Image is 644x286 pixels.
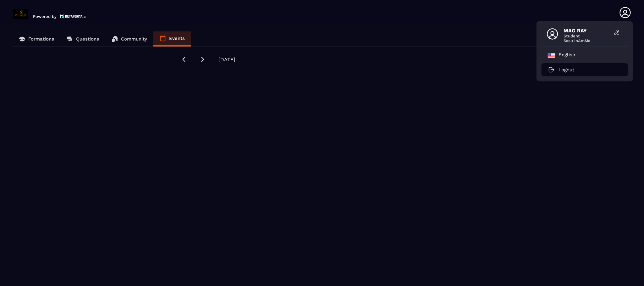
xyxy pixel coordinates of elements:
[564,28,611,34] span: MAG RAY
[218,57,235,63] span: [DATE]
[564,34,611,38] span: Student
[564,38,611,43] span: Sasu InAmMa
[559,52,575,59] p: English
[13,31,60,47] a: Formations
[28,36,54,42] p: Formations
[121,36,147,42] p: Community
[105,31,153,47] a: Community
[60,14,86,19] img: logo
[76,36,99,42] p: Questions
[153,31,191,47] a: Events
[60,31,105,47] a: Questions
[169,36,185,41] p: Events
[13,9,28,19] img: logo-branding
[33,14,57,19] p: Powered by
[559,67,574,73] p: Logout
